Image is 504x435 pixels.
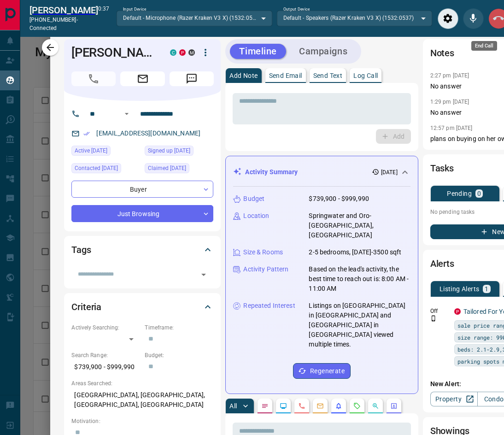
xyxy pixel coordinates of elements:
svg: Calls [298,402,305,410]
div: mrloft.ca [188,49,195,56]
p: Send Email [269,72,302,79]
svg: Push Notification Only [430,315,437,322]
div: Default - Speakers (Razer Kraken V3 X) (1532:0537) [277,11,432,26]
div: condos.ca [170,49,176,56]
h2: [PERSON_NAME] [29,5,98,16]
button: Open [197,268,210,281]
p: [GEOGRAPHIC_DATA], [GEOGRAPHIC_DATA], [GEOGRAPHIC_DATA], [GEOGRAPHIC_DATA] [71,388,213,412]
svg: Listing Alerts [335,402,342,410]
div: Mute [463,8,484,29]
p: All [229,403,237,409]
p: Search Range: [71,351,140,359]
div: Tue Oct 07 2025 [71,163,140,176]
svg: Email Verified [83,130,90,137]
div: Buyer [71,181,213,198]
h2: Notes [430,46,454,60]
label: Input Device [123,6,147,12]
p: Location [243,211,269,221]
p: Off [430,307,449,315]
p: 2:27 pm [DATE] [430,72,469,79]
svg: Lead Browsing Activity [280,402,287,410]
span: Email [120,71,164,86]
p: Listing Alerts [440,286,480,292]
span: Claimed [DATE] [148,164,186,173]
span: Active [DATE] [75,146,107,155]
div: Activity Summary[DATE] [233,164,410,181]
p: Based on the lead's activity, the best time to reach out is: 8:00 AM - 11:00 AM [309,265,410,294]
span: Contacted [DATE] [75,164,118,173]
p: 1 [485,286,488,292]
p: $739,900 - $999,990 [71,359,140,375]
div: Audio Settings [438,8,458,29]
button: Open [121,108,132,119]
p: [PHONE_NUMBER] - [29,16,98,32]
p: 0:37 [98,5,109,32]
a: Property [430,392,478,406]
a: [EMAIL_ADDRESS][DOMAIN_NAME] [96,129,200,137]
p: Areas Searched: [71,379,213,388]
p: Budget [243,194,264,204]
label: Output Device [283,6,310,12]
p: $739,900 - $999,990 [309,194,369,204]
p: Activity Pattern [243,265,288,274]
p: Size & Rooms [243,247,283,257]
p: Repeated Interest [243,301,295,311]
svg: Requests [353,402,361,410]
div: Mon Mar 11 2024 [145,146,213,159]
button: Campaigns [290,44,357,59]
h2: Criteria [71,300,101,314]
p: Activity Summary [245,167,298,177]
h1: [PERSON_NAME] [71,45,156,60]
div: Sat Jun 14 2025 [71,146,140,159]
div: End Call [471,41,497,51]
p: Log Call [353,72,378,79]
p: [DATE] [381,168,398,176]
p: Budget: [145,351,213,359]
div: Criteria [71,296,213,318]
div: Default - Microphone (Razer Kraken V3 X) (1532:0537) [117,11,272,26]
button: Regenerate [293,363,351,379]
p: Listings on [GEOGRAPHIC_DATA] in [GEOGRAPHIC_DATA] and [GEOGRAPHIC_DATA] in [GEOGRAPHIC_DATA] vie... [309,301,410,349]
div: property.ca [179,49,186,56]
p: 12:57 pm [DATE] [430,125,473,131]
h2: Tags [71,242,91,257]
div: Tags [71,239,213,261]
p: Actively Searching: [71,323,140,332]
span: Call [71,71,116,86]
div: property.ca [454,308,461,315]
div: Just Browsing [71,205,213,222]
p: Timeframe: [145,323,213,332]
svg: Agent Actions [390,402,398,410]
svg: Notes [261,402,269,410]
svg: Emails [316,402,324,410]
p: 0 [477,190,481,197]
p: 1:29 pm [DATE] [430,99,469,105]
p: Springwater and Oro-[GEOGRAPHIC_DATA], [GEOGRAPHIC_DATA] [309,211,410,240]
span: connected [29,25,57,31]
p: 2-5 bedrooms, [DATE]-3500 sqft [309,247,401,257]
button: Timeline [230,44,286,59]
svg: Opportunities [372,402,379,410]
p: Send Text [313,72,343,79]
span: Signed up [DATE] [148,146,190,155]
h2: Tasks [430,161,454,176]
p: Motivation: [71,417,213,425]
p: Pending [447,190,472,197]
div: Mon May 27 2024 [145,163,213,176]
h2: Alerts [430,256,454,271]
p: Add Note [229,72,258,79]
span: Message [170,71,214,86]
